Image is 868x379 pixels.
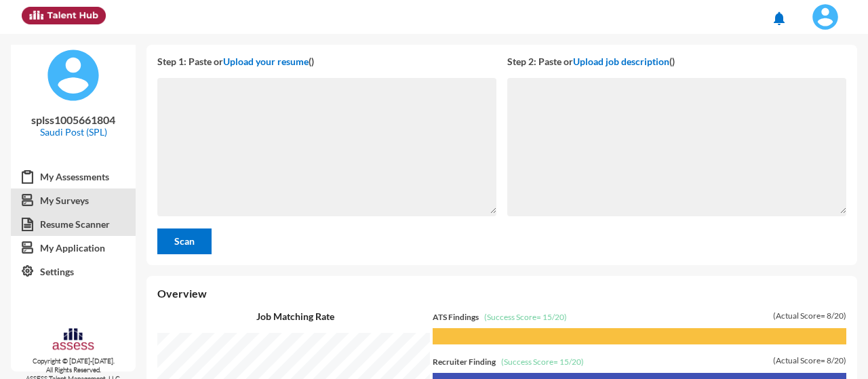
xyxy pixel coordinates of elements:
span: Recruiter Finding [433,357,496,367]
p: Saudi Post (SPL) [22,126,125,138]
p: splss1005661804 [22,113,125,126]
span: (Success Score= 15/20) [501,357,584,367]
button: Scan [157,228,212,254]
span: Upload job description [573,56,669,67]
p: Step 1: Paste or () [157,56,496,67]
a: Settings [11,260,136,284]
p: Job Matching Rate [157,311,433,322]
a: Resume Scanner [11,212,136,237]
span: Upload your resume [223,56,309,67]
a: My Application [11,236,136,260]
a: My Assessments [11,165,136,189]
span: (Actual Score= 8/20) [773,311,846,321]
a: My Surveys [11,188,136,213]
img: assesscompany-logo.png [52,327,95,354]
mat-icon: notifications [771,10,787,26]
p: Step 2: Paste or () [507,56,846,67]
span: (Success Score= 15/20) [484,312,567,322]
img: default%20profile%20image.svg [46,48,100,102]
span: ATS Findings [433,312,479,322]
p: Overview [157,287,846,300]
span: (Actual Score= 8/20) [773,355,846,365]
span: Scan [174,235,195,247]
